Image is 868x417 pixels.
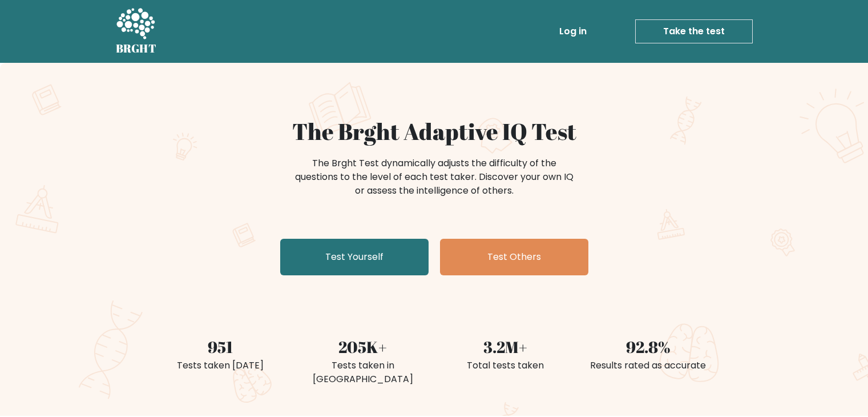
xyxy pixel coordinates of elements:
[156,359,285,372] div: Tests taken [DATE]
[555,20,591,43] a: Log in
[156,335,285,359] div: 951
[156,118,713,145] h1: The Brght Adaptive IQ Test
[440,239,588,275] a: Test Others
[441,335,570,359] div: 3.2M+
[635,19,753,43] a: Take the test
[298,359,427,386] div: Tests taken in [GEOGRAPHIC_DATA]
[584,335,713,359] div: 92.8%
[441,359,570,372] div: Total tests taken
[298,335,427,359] div: 205K+
[584,359,713,372] div: Results rated as accurate
[292,157,577,198] div: The Brght Test dynamically adjusts the difficulty of the questions to the level of each test take...
[116,5,157,58] a: BRGHT
[280,239,429,275] a: Test Yourself
[116,42,157,55] h5: BRGHT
